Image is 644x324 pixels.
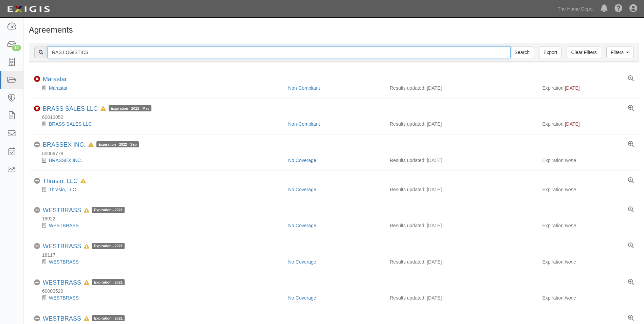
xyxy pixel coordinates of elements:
div: Results updated: [DATE] [390,121,532,127]
a: Marastar [43,76,67,83]
i: In Default since 10/26/2023 [84,244,89,249]
div: Results updated: [DATE] [390,222,532,229]
a: Non-Compliant [288,121,320,127]
i: In Default since 10/26/2023 [84,317,89,321]
i: No Coverage [34,243,40,249]
div: BRASS SALES LLC [34,121,283,127]
a: BRASS SALES LLC [43,105,98,112]
a: WESTBRASS [43,315,81,322]
img: logo-5460c22ac91f19d4615b14bd174203de0afe785f0fc80cf4dbbc73dc1793850b.png [5,3,52,15]
a: View results summary [628,105,634,111]
a: Filters [606,47,633,58]
i: In Default since 11/14/2024 [80,179,86,184]
em: None [565,259,576,265]
div: 18117 [34,252,639,258]
a: WESTBRASS [43,243,81,250]
i: In Default since 10/26/2023 [84,208,89,213]
div: Marastar [34,85,283,91]
a: BRASSEX INC. [43,141,86,148]
i: No Coverage [34,142,40,148]
input: Search [48,47,511,58]
div: Marastar [43,76,67,83]
a: View results summary [628,279,634,285]
div: 60012052 [34,114,639,121]
div: Expiration: [542,121,633,127]
i: No Coverage [34,280,40,286]
i: No Coverage [34,316,40,322]
a: The Home Depot [554,2,597,16]
div: WESTBRASS [34,258,283,265]
a: No Coverage [288,259,316,265]
a: WESTBRASS [43,207,81,214]
div: Results updated: [DATE] [390,186,532,193]
span: [DATE] [565,121,580,127]
div: Thrasio, LLC [34,186,283,193]
i: In Default since 10/26/2023 [84,281,89,285]
div: Results updated: [DATE] [390,294,532,301]
span: Expiration - 2021 [92,279,125,285]
i: Non-Compliant [34,106,40,112]
div: Results updated: [DATE] [390,157,532,164]
a: No Coverage [288,158,316,163]
a: View results summary [628,243,634,249]
a: View results summary [628,207,634,213]
div: BRASS SALES LLC [43,105,151,113]
div: 18022 [34,215,639,222]
div: Expiration: [542,222,633,229]
span: Expiration - 2021 [92,243,125,249]
div: Results updated: [DATE] [390,85,532,91]
a: No Coverage [288,187,316,192]
div: WESTBRASS [43,279,125,287]
i: No Coverage [34,178,40,184]
i: Help Center - Complianz [614,5,623,13]
a: BRASS SALES LLC [49,121,92,127]
a: View results summary [628,141,634,147]
span: Expiration - 2021 [92,315,125,321]
em: None [565,295,576,301]
div: BRASSEX INC. [43,141,139,149]
div: 18 [12,45,21,51]
h1: Agreements [29,25,639,34]
div: Thrasio, LLC [43,178,86,185]
div: Expiration: [542,157,633,164]
a: Thrasio, LLC [49,187,76,192]
div: 60009778 [34,150,639,157]
a: View results summary [628,315,634,321]
a: WESTBRASS [49,223,79,228]
i: Non-Compliant [34,76,40,82]
a: Non-Compliant [288,85,320,91]
div: WESTBRASS [43,243,125,250]
div: Expiration: [542,294,633,301]
span: [DATE] [565,85,580,91]
em: None [565,158,576,163]
a: Marastar [49,85,68,91]
div: WESTBRASS [43,315,125,323]
a: Clear Filters [567,47,601,58]
a: Export [539,47,562,58]
input: Search [510,47,534,58]
div: WESTBRASS [34,294,283,301]
a: WESTBRASS [49,259,79,265]
i: In Default since 06/19/2025 [100,107,106,111]
a: Thrasio, LLC [43,178,78,184]
div: Expiration: [542,85,633,91]
span: Expiration - 2021 [92,207,125,213]
i: No Coverage [34,207,40,213]
em: None [565,223,576,228]
div: Results updated: [DATE] [390,258,532,265]
div: Expiration: [542,258,633,265]
a: No Coverage [288,223,316,228]
div: BRASSEX INC. [34,157,283,164]
span: Expiration - 2022 - May [109,105,151,111]
a: View results summary [628,178,634,184]
div: 60003529 [34,288,639,294]
em: None [565,187,576,192]
a: BRASSEX INC. [49,158,82,163]
a: WESTBRASS [49,295,79,301]
div: Expiration: [542,186,633,193]
a: No Coverage [288,295,316,301]
div: WESTBRASS [34,222,283,229]
span: Expiration - 2022 - Sep [96,141,139,147]
a: View results summary [628,76,634,82]
a: WESTBRASS [43,279,81,286]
